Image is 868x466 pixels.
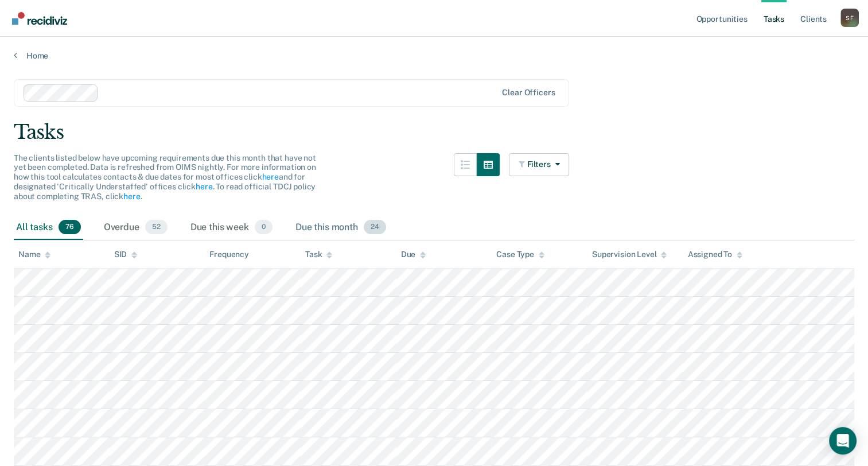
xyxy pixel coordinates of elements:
[840,9,859,27] div: S F
[102,215,170,240] div: Overdue52
[14,215,83,240] div: All tasks76
[509,153,570,176] button: Filters
[209,250,249,259] div: Frequency
[145,220,168,235] span: 52
[14,153,316,201] span: The clients listed below have upcoming requirements due this month that have not yet been complet...
[18,250,50,259] div: Name
[59,220,81,235] span: 76
[293,215,388,240] div: Due this month24
[188,215,275,240] div: Due this week0
[12,12,67,25] img: Recidiviz
[114,250,138,259] div: SID
[401,250,426,259] div: Due
[502,88,555,98] div: Clear officers
[123,192,140,201] a: here
[364,220,386,235] span: 24
[196,182,212,191] a: here
[14,121,854,144] div: Tasks
[496,250,544,259] div: Case Type
[829,427,857,455] div: Open Intercom Messenger
[255,220,273,235] span: 0
[14,51,854,61] a: Home
[687,250,742,259] div: Assigned To
[262,172,278,181] a: here
[305,250,332,259] div: Task
[840,9,859,27] button: Profile dropdown button
[592,250,667,259] div: Supervision Level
